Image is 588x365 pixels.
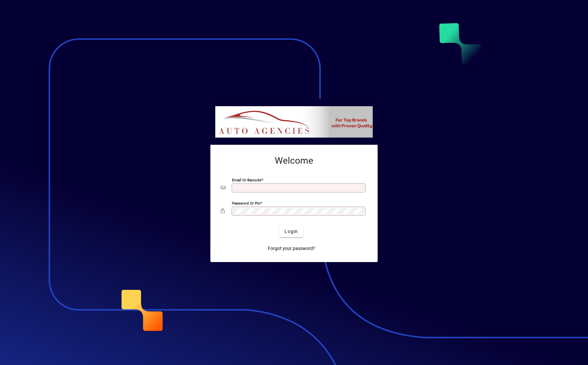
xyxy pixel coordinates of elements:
[221,155,367,166] h2: Welcome
[232,178,261,182] mat-label: Email or Barcode
[232,201,260,206] mat-label: Password or Pin
[279,225,303,237] button: Login
[265,242,318,254] a: Forgot your password?
[268,245,315,252] span: Forgot your password?
[285,228,298,235] span: Login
